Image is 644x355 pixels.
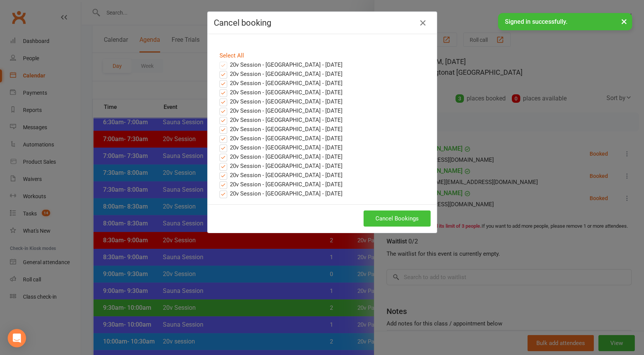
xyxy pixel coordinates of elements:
[220,134,342,143] label: 20v Session - [GEOGRAPHIC_DATA] - [DATE]
[364,210,431,227] button: Cancel Bookings
[220,88,342,97] label: 20v Session - [GEOGRAPHIC_DATA] - [DATE]
[220,60,342,69] label: 20v Session - [GEOGRAPHIC_DATA] - [DATE]
[220,97,342,106] label: 20v Session - [GEOGRAPHIC_DATA] - [DATE]
[220,180,342,189] label: 20v Session - [GEOGRAPHIC_DATA] - [DATE]
[220,161,342,171] label: 20v Session - [GEOGRAPHIC_DATA] - [DATE]
[8,329,26,347] div: Open Intercom Messenger
[220,106,342,115] label: 20v Session - [GEOGRAPHIC_DATA] - [DATE]
[417,17,429,29] button: Close
[220,52,244,59] a: Select All
[220,152,342,161] label: 20v Session - [GEOGRAPHIC_DATA] - [DATE]
[220,69,342,79] label: 20v Session - [GEOGRAPHIC_DATA] - [DATE]
[220,143,342,152] label: 20v Session - [GEOGRAPHIC_DATA] - [DATE]
[220,115,342,125] label: 20v Session - [GEOGRAPHIC_DATA] - [DATE]
[214,18,431,28] h4: Cancel booking
[220,125,342,134] label: 20v Session - [GEOGRAPHIC_DATA] - [DATE]
[220,79,342,88] label: 20v Session - [GEOGRAPHIC_DATA] - [DATE]
[220,171,342,180] label: 20v Session - [GEOGRAPHIC_DATA] - [DATE]
[220,189,342,198] label: 20v Session - [GEOGRAPHIC_DATA] - [DATE]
